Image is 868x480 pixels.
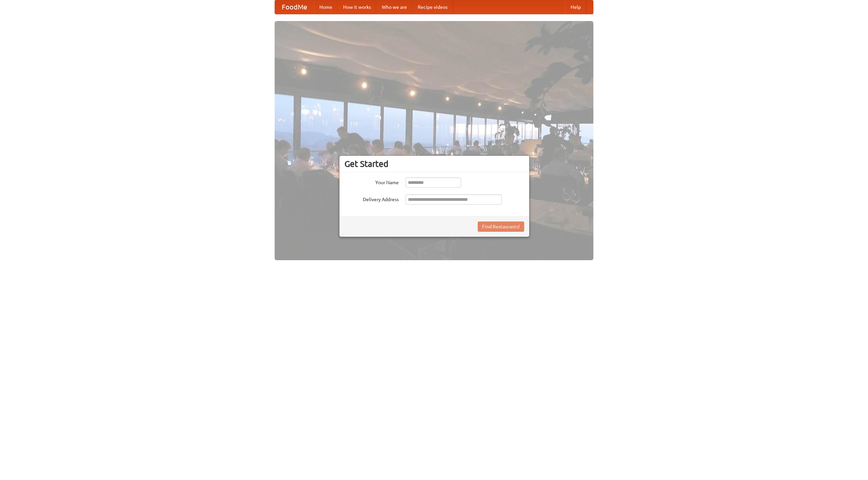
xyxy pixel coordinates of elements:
a: Recipe videos [412,0,453,14]
h3: Get Started [344,159,524,169]
button: Find Restaurants! [478,222,524,232]
a: Who we are [376,0,412,14]
a: FoodMe [275,0,314,14]
label: Your Name [344,177,399,186]
a: Home [314,0,338,14]
label: Delivery Address [344,194,399,203]
a: Help [565,0,586,14]
a: How it works [338,0,376,14]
